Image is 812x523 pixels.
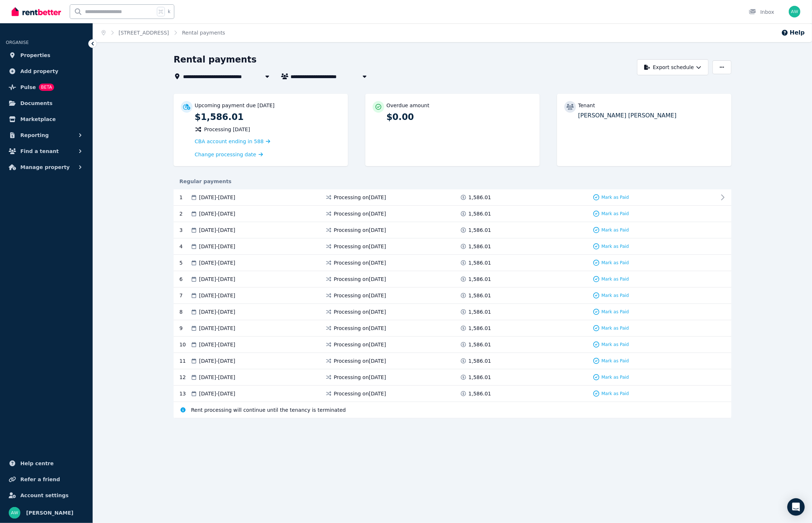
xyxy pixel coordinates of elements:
span: [DATE] - [DATE] [199,308,235,315]
span: 1,586.01 [468,210,491,217]
span: Mark as Paid [601,211,629,217]
span: Mark as Paid [601,260,629,266]
span: [DATE] - [DATE] [199,259,235,266]
span: 1,586.01 [468,390,491,397]
p: Upcoming payment due [DATE] [195,102,275,109]
span: Refer a friend [20,475,60,484]
span: Mark as Paid [601,391,629,397]
span: Help centre [20,459,54,468]
span: Mark as Paid [601,276,629,282]
span: Marketplace [20,115,56,124]
span: Change processing date [195,151,256,158]
p: Tenant [578,102,595,109]
img: RentBetter [12,6,61,17]
span: BETA [39,84,54,91]
button: Reporting [6,128,87,142]
span: Processing on [DATE] [334,325,386,332]
div: 10 [179,341,190,348]
span: Mark as Paid [601,194,629,200]
span: CBA account ending in 588 [195,138,264,144]
img: Andrew Wong [9,507,20,519]
span: Mark as Paid [601,227,629,233]
span: [DATE] - [DATE] [199,226,235,234]
button: Export schedule [637,59,709,75]
span: Documents [20,99,53,108]
a: [STREET_ADDRESS] [119,30,169,36]
span: Account settings [20,491,69,500]
a: Refer a friend [6,472,87,487]
span: Processing on [DATE] [334,390,386,397]
div: Inbox [749,8,774,16]
span: 1,586.01 [468,341,491,348]
div: 9 [179,325,190,332]
span: 1,586.01 [468,194,491,201]
div: 11 [179,357,190,365]
span: [DATE] - [DATE] [199,210,235,217]
span: 1,586.01 [468,275,491,283]
span: Processing on [DATE] [334,357,386,365]
img: Andrew Wong [789,6,800,17]
span: [DATE] - [DATE] [199,275,235,283]
span: [DATE] - [DATE] [199,243,235,250]
div: 5 [179,259,190,266]
a: Documents [6,96,87,110]
span: Manage property [20,163,70,172]
span: Add property [20,67,58,76]
div: 12 [179,374,190,381]
span: Processing on [DATE] [334,226,386,234]
span: Mark as Paid [601,244,629,249]
div: 7 [179,292,190,299]
p: Overdue amount [386,102,429,109]
span: Processing on [DATE] [334,243,386,250]
span: Properties [20,51,50,60]
span: 1,586.01 [468,325,491,332]
span: Processing on [DATE] [334,292,386,299]
div: 4 [179,243,190,250]
a: Properties [6,48,87,63]
span: Rent processing will continue until the tenancy is terminated [191,406,346,414]
a: Add property [6,64,87,79]
span: Processing on [DATE] [334,194,386,201]
span: Processing on [DATE] [334,210,386,217]
span: ORGANISE [6,40,29,45]
button: Find a tenant [6,144,87,158]
div: 1 [179,194,190,201]
span: Processing on [DATE] [334,374,386,381]
span: Mark as Paid [601,293,629,298]
span: 1,586.01 [468,357,491,365]
span: 1,586.01 [468,226,491,234]
div: Open Intercom Messenger [787,498,805,516]
div: Regular payments [174,178,731,185]
span: Mark as Paid [601,325,629,331]
span: Processing on [DATE] [334,275,386,283]
nav: Breadcrumb [93,23,234,42]
h1: Rental payments [174,54,257,65]
a: Help centre [6,456,87,471]
span: [PERSON_NAME] [26,508,73,517]
span: [DATE] - [DATE] [199,374,235,381]
span: [DATE] - [DATE] [199,325,235,332]
span: [DATE] - [DATE] [199,357,235,365]
button: Manage property [6,160,87,174]
span: 1,586.01 [468,308,491,315]
span: Processing [DATE] [204,126,250,133]
span: Rental payments [182,29,225,36]
p: $1,586.01 [195,111,341,123]
span: Mark as Paid [601,309,629,315]
span: [DATE] - [DATE] [199,194,235,201]
span: Processing on [DATE] [334,259,386,266]
div: 3 [179,226,190,234]
span: [DATE] - [DATE] [199,292,235,299]
a: Account settings [6,488,87,503]
span: Reporting [20,131,49,140]
span: 1,586.01 [468,374,491,381]
p: $0.00 [386,111,532,123]
span: Mark as Paid [601,358,629,364]
span: k [168,9,170,15]
span: [DATE] - [DATE] [199,390,235,397]
span: 1,586.01 [468,292,491,299]
div: 13 [179,390,190,397]
span: Pulse [20,83,36,92]
a: PulseBETA [6,80,87,94]
div: 2 [179,210,190,217]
